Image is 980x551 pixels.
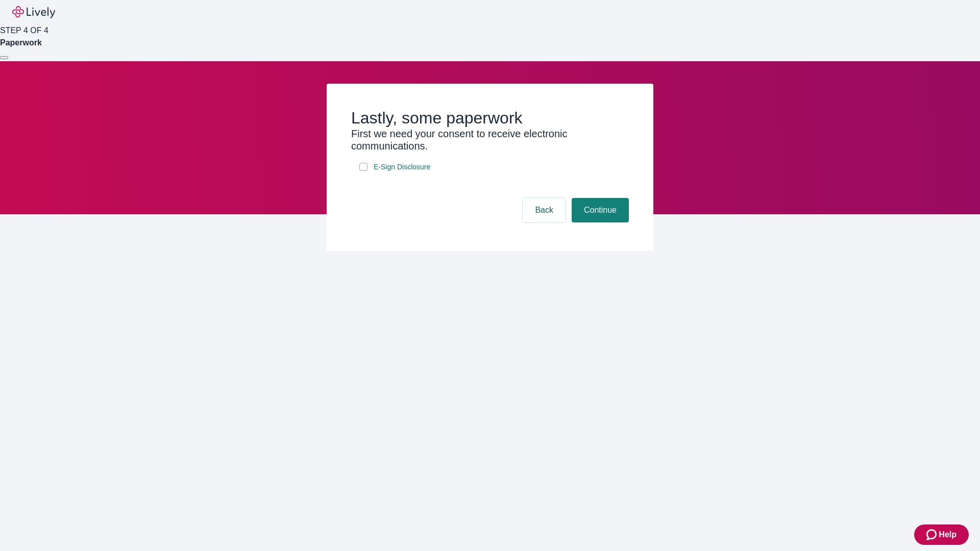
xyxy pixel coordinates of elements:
h3: First we need your consent to receive electronic communications. [351,128,629,152]
span: Help [939,529,957,541]
button: Zendesk support iconHelp [914,524,969,545]
span: E-Sign Disclosure [374,162,430,172]
button: Back [523,198,566,222]
a: e-sign disclosure document [372,161,432,173]
h2: Lastly, some paperwork [351,108,629,128]
button: Continue [572,198,629,222]
img: Lively [12,6,55,18]
svg: Zendesk support icon [926,529,939,541]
